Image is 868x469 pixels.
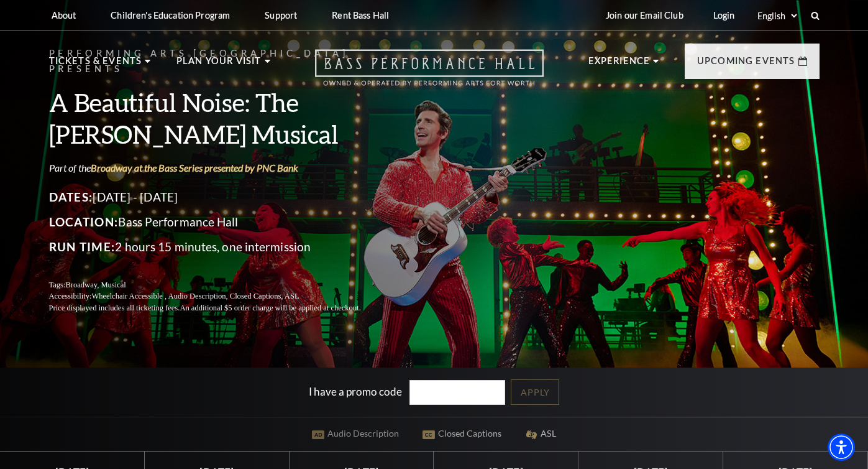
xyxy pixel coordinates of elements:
[332,10,389,21] p: Rent Bass Hall
[49,239,116,254] span: Run Time:
[49,215,119,229] span: Location:
[49,290,391,302] p: Accessibility:
[697,53,795,76] p: Upcoming Events
[52,10,76,21] p: About
[49,237,391,257] p: 2 hours 15 minutes, one intermission
[176,53,262,76] p: Plan Your Visit
[65,281,126,289] span: Broadway, Musical
[588,53,651,76] p: Experience
[49,161,391,175] p: Part of the
[755,10,799,22] select: Select:
[309,384,402,397] label: I have a promo code
[828,434,855,461] div: Accessibility Menu
[49,190,93,204] span: Dates:
[49,187,391,207] p: [DATE] - [DATE]
[49,212,391,232] p: Bass Performance Hall
[180,304,360,312] span: An additional $5 order charge will be applied at checkout.
[111,10,230,21] p: Children's Education Program
[49,279,391,291] p: Tags:
[91,162,298,174] a: Broadway at the Bass Series presented by PNC Bank - open in a new tab
[49,86,391,150] h3: A Beautiful Noise: The [PERSON_NAME] Musical
[265,10,297,21] p: Support
[49,53,142,76] p: Tickets & Events
[49,302,391,314] p: Price displayed includes all ticketing fees.
[91,292,299,300] span: Wheelchair Accessible , Audio Description, Closed Captions, ASL
[270,49,588,98] a: Open this option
